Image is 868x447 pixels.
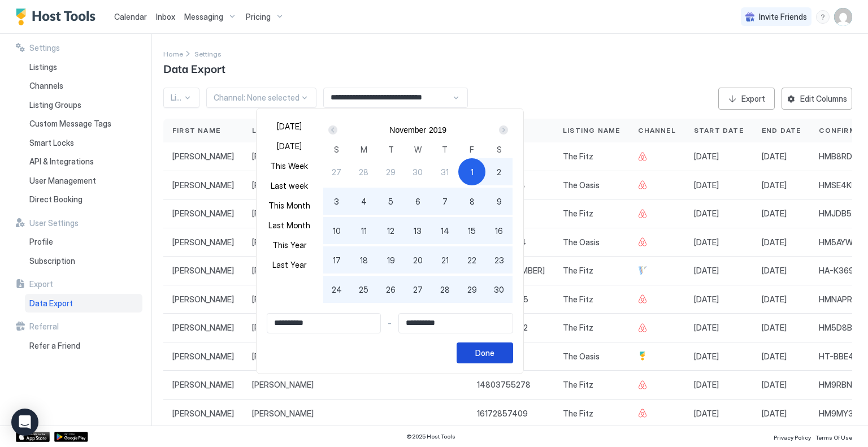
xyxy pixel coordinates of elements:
[386,284,396,296] span: 26
[431,188,458,215] button: 7
[470,196,475,207] span: 8
[431,276,458,303] button: 28
[387,254,395,266] span: 19
[497,166,501,178] span: 2
[11,409,38,436] div: Open Intercom Messenger
[267,158,312,173] button: This Week
[441,225,449,237] span: 14
[267,178,312,193] button: Last week
[471,166,474,178] span: 1
[497,196,502,207] span: 9
[457,342,513,363] button: Done
[377,276,405,303] button: 26
[485,217,513,244] button: 16
[494,284,504,296] span: 30
[267,198,312,213] button: This Month
[429,125,446,134] button: 2019
[267,218,312,233] button: Last Month
[333,254,341,266] span: 17
[413,284,423,296] span: 27
[334,144,339,155] span: S
[361,225,367,237] span: 11
[359,166,368,178] span: 28
[485,246,513,274] button: 23
[440,284,450,296] span: 28
[267,257,312,272] button: Last Year
[350,246,377,274] button: 18
[458,246,485,274] button: 22
[323,188,350,215] button: 3
[350,188,377,215] button: 4
[495,123,510,137] button: Next
[334,196,339,207] span: 3
[404,158,431,185] button: 30
[359,284,368,296] span: 25
[386,166,396,178] span: 29
[350,276,377,303] button: 25
[388,318,392,328] span: -
[404,276,431,303] button: 27
[377,217,405,244] button: 12
[414,225,422,237] span: 13
[350,217,377,244] button: 11
[377,246,405,274] button: 19
[468,225,476,237] span: 15
[323,217,350,244] button: 10
[458,158,485,185] button: 1
[332,284,342,296] span: 24
[431,246,458,274] button: 21
[458,217,485,244] button: 15
[458,276,485,303] button: 29
[360,254,368,266] span: 18
[442,144,448,155] span: T
[475,347,494,359] div: Done
[485,276,513,303] button: 30
[267,138,312,154] button: [DATE]
[485,158,513,185] button: 2
[377,188,405,215] button: 5
[431,217,458,244] button: 14
[332,166,341,178] span: 27
[361,144,367,155] span: M
[495,225,503,237] span: 16
[413,166,423,178] span: 30
[413,254,423,266] span: 20
[267,237,312,253] button: This Year
[441,166,449,178] span: 31
[485,188,513,215] button: 9
[415,196,420,207] span: 6
[467,284,477,296] span: 29
[442,196,448,207] span: 7
[470,144,474,155] span: F
[387,225,394,237] span: 12
[326,123,341,137] button: Prev
[323,246,350,274] button: 17
[441,254,449,266] span: 21
[361,196,367,207] span: 4
[399,314,513,333] input: Input Field
[467,254,476,266] span: 22
[388,144,394,155] span: T
[267,314,381,333] input: Input Field
[414,144,422,155] span: W
[377,158,405,185] button: 29
[267,119,312,134] button: [DATE]
[404,188,431,215] button: 6
[431,158,458,185] button: 31
[404,246,431,274] button: 20
[389,125,426,134] button: November
[494,254,504,266] span: 23
[323,276,350,303] button: 24
[458,188,485,215] button: 8
[333,225,341,237] span: 10
[323,158,350,185] button: 27
[497,144,502,155] span: S
[388,196,393,207] span: 5
[350,158,377,185] button: 28
[404,217,431,244] button: 13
